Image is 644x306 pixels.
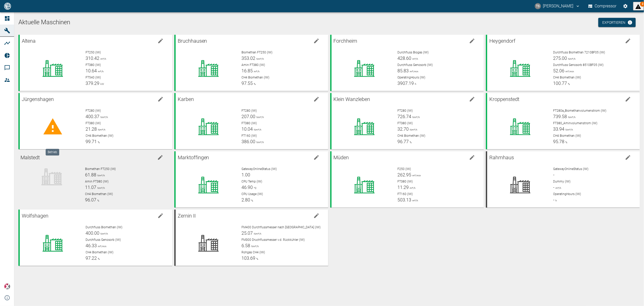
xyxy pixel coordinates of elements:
[18,35,172,91] a: Altenaedit machineFT250 (IW)310.42m³/hFT380 (IW)10.64m³/hFT540 (IW)379.29kW
[97,128,105,131] span: Nm³/h
[397,192,413,196] span: FT160 (IW)
[334,38,357,44] span: Forchheim
[553,81,567,86] span: 100.77
[46,149,59,155] div: Betrieb
[97,245,107,248] span: m³/min
[633,2,644,10] button: displayAlerts
[330,35,484,91] a: Forchheimedit machineDurchfluss Biogas (IW)428.60m³/hDurchfluss Genosorb (IW)85.83m³/minOperating...
[334,96,370,102] span: Klein Wanzleben
[241,238,305,242] span: FM300 Druchflussmesser v.d. Rückkühler (IW)
[100,232,108,235] span: Nm³/h
[85,172,96,177] span: 61.88
[178,213,196,219] span: Zernin II
[241,114,255,119] span: 207.00
[486,93,640,149] a: Kroppenstedtedit machineFT280a_Biomethanvolumenstrom (IW)739.58Nm³/hFT380_Aminvolumenstrom (IW)33...
[241,134,257,138] span: FT160 (IW)
[411,58,418,60] span: m³/h
[623,36,633,46] button: edit machine
[628,20,633,25] svg: Jetzt mit HF Export
[86,238,121,242] span: Durchfluss Genosorb (IW)
[623,152,633,163] button: edit machine
[397,109,413,112] span: FT280 (IW)
[241,121,257,125] span: FT380 (IW)
[155,152,165,163] button: edit machine
[241,172,250,177] span: 1.00
[18,18,640,27] h1: Aktuelle Maschinen
[567,58,576,60] span: Nm³/h
[86,139,97,144] span: 99.71
[623,94,633,104] button: edit machine
[241,63,265,67] span: Amin FT380 (IW)
[553,126,565,132] span: 33.94
[86,68,97,73] span: 10.64
[97,141,100,144] span: %
[4,284,10,290] img: Xplore Logo
[397,68,409,73] span: 85.83
[85,180,109,183] span: Amin FT380 (IW)
[241,68,253,73] span: 16.85
[241,109,257,112] span: FT280 (IW)
[100,83,104,85] span: kW
[330,151,484,208] a: Müdenedit machineF250 (IW)262.95m³/minFT380 (IW)11.29m³/hFT160 (IW)503.13m³/h
[411,199,418,202] span: m³/h
[486,35,640,91] a: Heygendorfedit machineDurchfluss Biomethan 7210BF05 (IW)275.00Nm³/hDurchfluss Genosorb 8510BF05 (...
[555,199,557,202] span: h
[241,230,253,236] span: 25.07
[85,192,113,196] span: CH4 Biomethan (IW)
[241,185,253,190] span: 46.90
[241,225,321,229] span: FM400 Durchflussmesser nach [GEOGRAPHIC_DATA] (IW)
[250,245,259,248] span: Nm³/h
[241,51,272,54] span: Biomethan FT250 (IW)
[241,126,253,132] span: 10.04
[414,83,416,85] span: h
[553,172,555,177] span: -
[565,70,574,73] span: m³/min
[85,167,116,171] span: Biomethan FT250 (IW)
[255,116,264,119] span: Nm³/h
[174,35,328,91] a: Bruchhausenedit machineBiomethan FT250 (IW)353.02Nm³/hAmin FT380 (IW)16.85m³/hCH4 Biomethan (IW)9...
[86,121,101,125] span: FT380 (IW)
[397,134,425,138] span: CH4 Biomethan (IW)
[489,38,515,44] span: Heygendorf
[553,121,598,125] span: FT380_Aminvolumenstrom (IW)
[489,96,519,102] span: Kroppenstedt
[86,76,101,79] span: FT540 (IW)
[155,36,166,46] button: edit machine
[467,94,477,104] button: edit machine
[86,63,101,67] span: FT380 (IW)
[311,211,322,221] button: edit machine
[178,38,207,44] span: Bruchhausen
[397,63,433,67] span: Durchfluss Genosorb (IW)
[330,93,484,149] a: Klein Wanzlebenedit machineFT280 (IW)726.74Nm³/hFT380 (IW)32.70Nm³/hCH4 Biomethan (IW)96.77%
[553,114,567,119] span: 739.58
[553,180,571,183] span: Dummy (IW)
[397,76,425,79] span: OperatingHours (IW)
[86,134,114,138] span: CH4 Biomethan (IW)
[100,58,106,60] span: m³/h
[241,192,263,196] span: CPU Usage (IW)
[553,63,604,67] span: Durchfluss Genosorb 8510BF05 (IW)
[411,174,421,177] span: m³/min
[255,58,264,60] span: Nm³/h
[241,81,253,86] span: 97.55
[411,116,420,119] span: Nm³/h
[397,172,411,177] span: 262.95
[97,257,100,260] span: %
[241,167,277,171] span: GatewayOnlineStatus (IW)
[86,225,123,229] span: Durchfluss Biomethan (IW)
[553,185,555,190] span: -
[241,76,269,79] span: CH4 Biomethan (IW)
[253,128,261,131] span: Nm³/h
[86,81,100,86] span: 379.29
[100,116,108,119] span: Nm³/h
[253,83,256,85] span: %
[241,139,255,144] span: 386.00
[311,152,322,163] button: edit machine
[86,51,101,54] span: FT250 (IW)
[96,199,99,202] span: %
[253,187,257,189] span: °C
[241,197,250,202] span: 2.80
[409,128,417,131] span: Nm³/h
[397,167,411,171] span: F250 (IW)
[587,2,618,11] button: Compressor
